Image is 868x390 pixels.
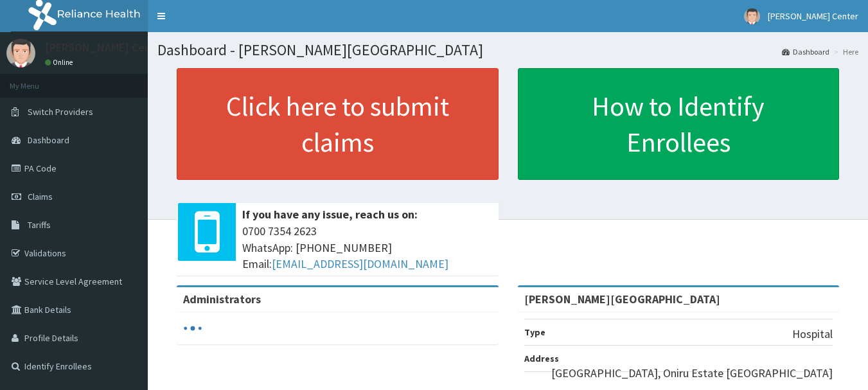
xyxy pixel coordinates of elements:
p: [PERSON_NAME] Center [45,42,166,53]
img: User Image [744,8,760,24]
a: Online [45,58,76,67]
b: Type [524,326,545,338]
svg: audio-loading [183,319,202,338]
b: If you have any issue, reach us on: [242,207,418,222]
img: User Image [6,39,35,67]
span: [PERSON_NAME] Center [768,10,858,22]
li: Here [831,46,858,57]
a: [EMAIL_ADDRESS][DOMAIN_NAME] [272,256,448,271]
a: Dashboard [782,46,829,57]
span: Dashboard [28,134,69,146]
a: How to Identify Enrollees [518,68,840,180]
p: Hospital [792,326,833,342]
a: Click here to submit claims [177,68,499,180]
span: Tariffs [28,219,51,231]
b: Address [524,353,559,364]
span: Switch Providers [28,106,93,118]
p: [GEOGRAPHIC_DATA], Oniru Estate [GEOGRAPHIC_DATA] [551,365,833,382]
h1: Dashboard - [PERSON_NAME][GEOGRAPHIC_DATA] [157,42,858,58]
span: 0700 7354 2623 WhatsApp: [PHONE_NUMBER] Email: [242,223,492,272]
b: Administrators [183,292,261,306]
span: Claims [28,191,53,202]
strong: [PERSON_NAME][GEOGRAPHIC_DATA] [524,292,720,306]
